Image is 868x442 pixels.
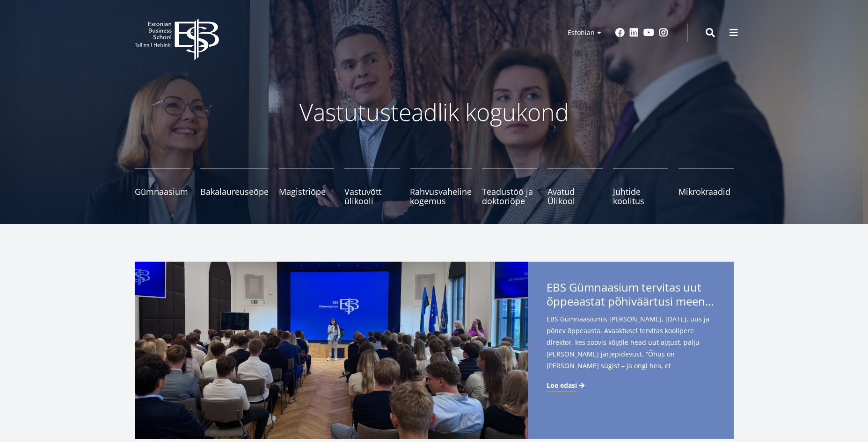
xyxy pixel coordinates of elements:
[200,187,269,196] span: Bakalaureuseõpe
[410,168,472,206] a: Rahvusvaheline kogemus
[613,168,668,206] a: Juhtide koolitus
[410,187,472,206] span: Rahvusvaheline kogemus
[547,313,715,386] span: EBS Gümnaasiumis [PERSON_NAME], [DATE], uus ja põnev õppeaasta. Avaaktusel tervitas koolipere dir...
[547,381,586,390] a: Loe edasi
[615,28,625,37] a: Facebook
[186,98,682,126] p: Vastutusteadlik kogukond
[547,381,577,390] span: Loe edasi
[613,187,668,206] span: Juhtide koolitus
[482,187,537,206] span: Teadustöö ja doktoriõpe
[135,262,528,439] img: a
[135,187,190,196] span: Gümnaasium
[482,168,537,206] a: Teadustöö ja doktoriõpe
[659,28,668,37] a: Instagram
[547,168,603,206] a: Avatud Ülikool
[678,187,734,196] span: Mikrokraadid
[135,168,190,206] a: Gümnaasium
[678,168,734,206] a: Mikrokraadid
[547,280,715,311] span: EBS Gümnaasium tervitas uut
[547,187,603,206] span: Avatud Ülikool
[629,28,639,37] a: Linkedin
[200,168,269,206] a: Bakalaureuseõpe
[344,168,400,206] a: Vastuvõtt ülikooli
[643,28,654,37] a: Youtube
[547,294,715,308] span: õppeaastat põhiväärtusi meenutades
[279,168,334,206] a: Magistriõpe
[279,187,334,196] span: Magistriõpe
[344,187,400,206] span: Vastuvõtt ülikooli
